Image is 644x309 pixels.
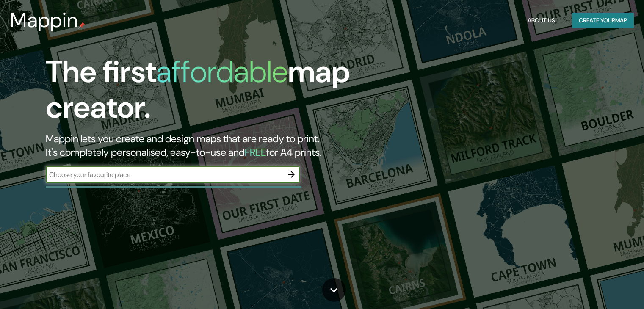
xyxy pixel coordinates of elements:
h2: Mappin lets you create and design maps that are ready to print. It's completely personalised, eas... [46,132,368,159]
h5: FREE [245,146,266,159]
button: About Us [524,13,558,28]
button: Create yourmap [572,13,634,28]
input: Choose your favourite place [46,170,283,179]
iframe: Help widget launcher [569,276,635,300]
h3: Mappin [10,8,78,32]
h1: The first map creator. [46,54,368,132]
h1: affordable [156,52,288,91]
img: mappin-pin [78,22,85,29]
